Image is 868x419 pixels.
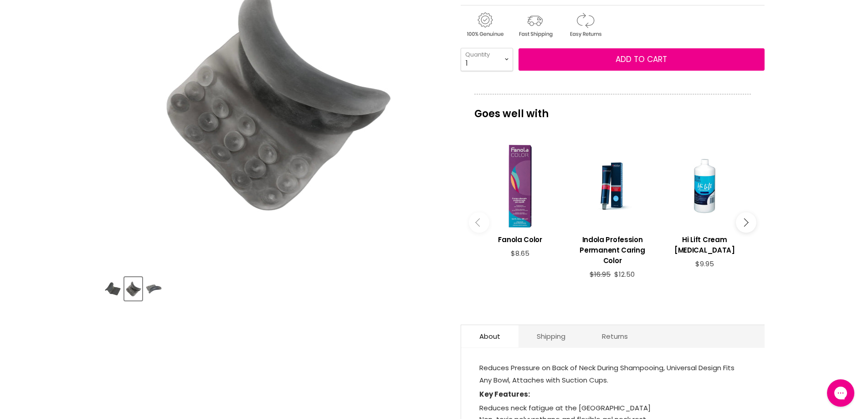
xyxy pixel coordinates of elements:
[663,234,746,255] h3: Hi Lift Cream [MEDICAL_DATA]
[511,248,529,258] span: $8.65
[519,48,765,71] button: Add to cart
[614,269,635,279] span: $12.50
[511,11,559,39] img: shipping.gif
[461,325,519,347] a: About
[590,269,611,279] span: $16.95
[105,278,121,300] img: Betty Dain Creations The Gripper Gel Rest
[461,48,513,71] select: Quantity
[479,234,562,245] h3: Fanola Color
[695,259,714,269] span: $9.95
[479,389,530,399] strong: Key Features:
[146,278,162,300] img: Betty Dain Creations The Gripper Gel Rest
[663,228,746,260] a: View product:Hi Lift Cream Peroxide
[104,277,122,300] button: Betty Dain Creations The Gripper Gel Rest
[125,278,141,300] img: Betty Dain Creations The Gripper Gel Rest
[479,363,734,385] span: Reduces Pressure on Back of Neck During Shampooing, Universal Design Fits Any Bowl, Attaches with...
[571,234,654,266] h3: Indola Profession Permanent Caring Color
[561,11,609,39] img: returns.gif
[479,228,562,249] a: View product:Fanola Color
[103,274,446,300] div: Product thumbnails
[519,325,584,347] a: Shipping
[124,277,142,300] button: Betty Dain Creations The Gripper Gel Rest
[474,94,751,124] p: Goes well with
[584,325,646,347] a: Returns
[616,54,667,65] span: Add to cart
[461,11,509,39] img: genuine.gif
[145,277,163,300] button: Betty Dain Creations The Gripper Gel Rest
[479,402,746,414] li: Reduces neck fatigue at the [GEOGRAPHIC_DATA]
[571,228,654,270] a: View product:Indola Profession Permanent Caring Color
[822,376,859,410] iframe: Gorgias live chat messenger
